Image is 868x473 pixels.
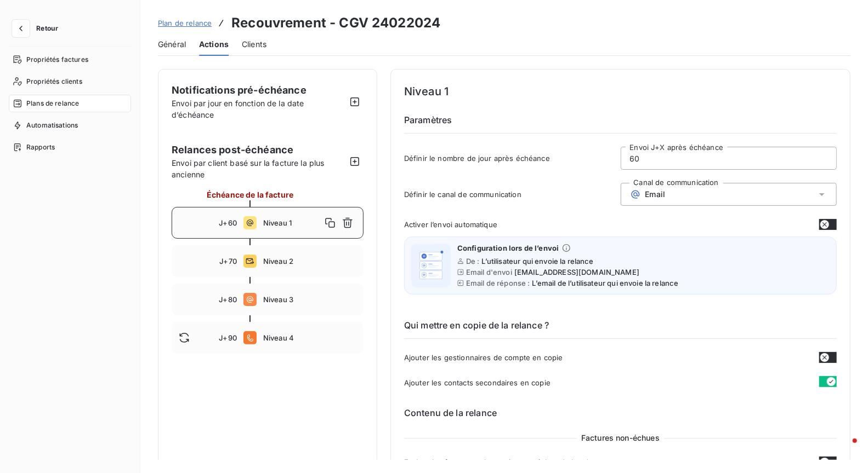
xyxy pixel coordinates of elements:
[404,353,563,362] span: Ajouter les gestionnaires de compte en copie
[404,378,551,387] span: Ajouter les contacts secondaires en copie
[404,154,621,163] span: Définir le nombre de jour après échéance
[404,83,837,100] h4: Niveau 1
[26,99,79,108] span: Plans de relance
[645,190,666,199] span: Email
[242,39,266,50] span: Clients
[207,189,293,200] span: Échéance de la facture
[9,117,131,134] a: Automatisations
[172,157,346,180] span: Envoi par client basé sur la facture la plus ancienne
[219,295,237,304] span: J+80
[404,113,837,134] h6: Paramètres
[263,295,356,304] span: Niveau 3
[514,268,639,276] span: [EMAIL_ADDRESS][DOMAIN_NAME]
[457,244,559,252] span: Configuration lors de l’envoi
[413,248,449,283] img: illustration helper email
[26,77,82,86] span: Propriétés clients
[577,432,664,443] span: Factures non-échues
[26,55,88,65] span: Propriétés factures
[158,19,212,27] span: Plan de relance
[466,257,480,266] span: De :
[466,268,512,276] span: Email d'envoi
[9,20,67,37] button: Retour
[263,333,356,342] span: Niveau 4
[26,142,55,152] span: Rapports
[404,458,605,466] span: Exclure les factures et les avoirs non-échus de la relance
[219,333,237,342] span: J+90
[172,84,307,96] span: Notifications pré-échéance
[172,142,346,157] span: Relances post-échéance
[36,25,58,32] span: Retour
[263,257,356,266] span: Niveau 2
[172,99,304,119] span: Envoi par jour en fonction de la date d’échéance
[231,13,440,33] h3: Recouvrement - CGV 24022024
[219,218,237,227] span: J+60
[9,73,131,90] a: Propriétés clients
[263,218,321,227] span: Niveau 1
[26,120,78,130] span: Automatisations
[482,257,594,266] span: L’utilisateur qui envoie la relance
[219,257,237,266] span: J+70
[9,95,131,112] a: Plans de relance
[199,39,229,50] span: Actions
[158,39,186,50] span: Général
[831,436,857,462] iframe: Intercom live chat
[532,279,679,287] span: L’email de l’utilisateur qui envoie la relance
[158,18,212,28] a: Plan de relance
[466,279,530,287] span: Email de réponse :
[404,319,837,339] h6: Qui mettre en copie de la relance ?
[404,406,837,419] h6: Contenu de la relance
[9,139,131,156] a: Rapports
[404,190,621,199] span: Définir le canal de communication
[404,220,497,229] span: Activer l’envoi automatique
[9,51,131,68] a: Propriétés factures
